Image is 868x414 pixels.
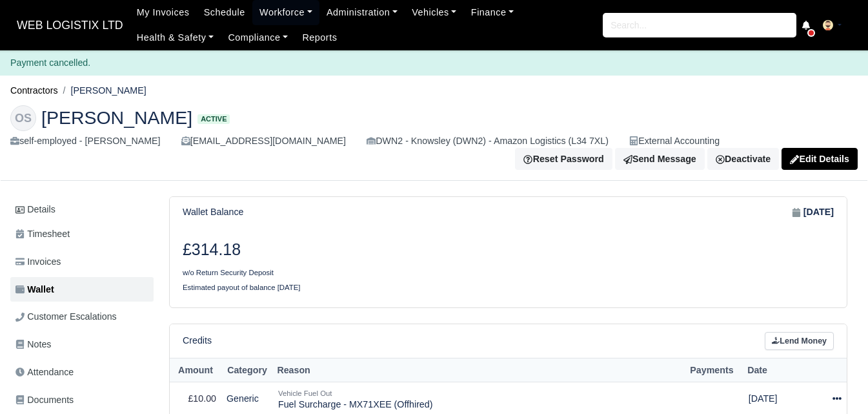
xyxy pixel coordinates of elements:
div: self-employed - [PERSON_NAME] [10,134,161,149]
span: Documents [15,393,74,408]
a: Send Message [615,148,705,170]
a: Customer Escalations [10,304,154,329]
a: Wallet [10,277,154,302]
input: Search... [603,13,796,37]
span: [PERSON_NAME] [41,109,192,127]
a: Attendance [10,360,154,385]
span: Invoices [15,254,61,269]
small: Vehicle Fuel Out [278,389,332,397]
a: Invoices [10,249,154,274]
a: Compliance [221,25,295,50]
small: w/o Return Security Deposit [183,269,274,276]
a: Details [10,198,154,222]
h6: Credits [183,335,212,346]
a: Notes [10,332,154,357]
a: Deactivate [707,148,779,170]
a: Documents [10,388,154,413]
span: Active [197,114,230,124]
div: OS [10,105,36,131]
th: Date [743,358,827,382]
a: Timesheet [10,222,154,247]
span: Notes [15,337,51,352]
th: Category [221,358,273,382]
div: [EMAIL_ADDRESS][DOMAIN_NAME] [181,134,346,149]
a: Edit Details [782,148,858,170]
div: DWN2 - Knowsley (DWN2) - Amazon Logistics (L34 7XL) [367,134,609,149]
a: Health & Safety [130,25,221,50]
span: Attendance [15,365,74,380]
div: Ousmane Ousseynou Soumare [1,95,867,181]
a: Lend Money [765,332,834,351]
span: Timesheet [15,227,70,242]
th: Payments [686,358,743,382]
h3: £314.18 [183,240,499,260]
a: Reports [295,25,344,50]
span: Wallet [15,282,54,297]
th: Reason [273,358,686,382]
th: Amount [170,358,221,382]
div: External Accounting [629,134,720,149]
span: Customer Escalations [15,309,117,324]
button: Reset Password [515,148,612,170]
small: Estimated payout of balance [DATE] [183,284,301,291]
li: [PERSON_NAME] [58,83,146,98]
strong: [DATE] [803,205,834,220]
a: WEB LOGISTIX LTD [10,13,130,38]
h6: Wallet Balance [183,207,243,218]
a: Contractors [10,85,58,96]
